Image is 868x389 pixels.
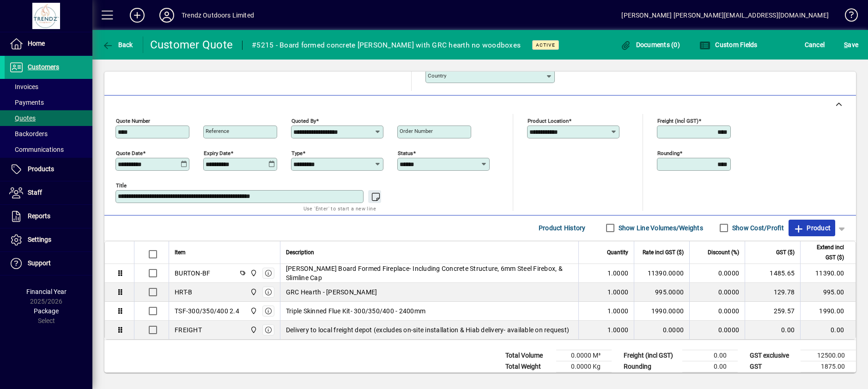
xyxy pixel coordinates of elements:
[28,259,51,267] span: Support
[800,264,856,283] td: 11390.00
[800,283,856,302] td: 995.00
[5,252,92,275] a: Support
[699,41,758,48] span: Custom Fields
[844,37,858,52] span: ave
[175,287,192,297] div: HRT-B
[116,150,143,156] mat-label: Quote date
[116,182,127,188] mat-label: Title
[539,221,586,235] span: Product History
[92,36,143,53] app-page-header-button: Back
[643,247,684,257] span: Rate incl GST ($)
[556,350,612,361] td: 0.0000 M³
[697,36,760,53] button: Custom Fields
[286,325,569,335] span: Delivery to local freight depot (excludes on-site installation & Hiab delivery- available on requ...
[122,7,152,24] button: Add
[806,242,844,263] span: Extend incl GST ($)
[682,350,738,361] td: 0.00
[291,150,303,156] mat-label: Type
[175,325,202,335] div: FREIGHT
[607,247,628,257] span: Quantity
[5,95,92,110] a: Payments
[5,79,92,95] a: Invoices
[175,269,210,278] div: BURTON-BF
[5,110,92,126] a: Quotes
[730,223,784,233] label: Show Cost/Profit
[844,41,848,48] span: S
[175,306,239,316] div: TSF-300/350/400 2.4
[182,8,254,23] div: Trendz Outdoors Limited
[204,150,231,156] mat-label: Expiry date
[842,36,861,53] button: Save
[26,288,67,295] span: Financial Year
[116,117,150,124] mat-label: Quote number
[303,203,376,214] mat-hint: Use 'Enter' to start a new line
[9,99,44,106] span: Payments
[745,372,801,383] td: GST inclusive
[175,247,186,257] span: Item
[286,306,425,316] span: Triple Skinned Flue Kit- 300/350/400 - 2400mm
[34,307,59,315] span: Package
[291,117,316,124] mat-label: Quoted by
[28,63,59,71] span: Customers
[801,372,856,383] td: 14375.00
[618,36,682,53] button: Documents (0)
[28,236,51,243] span: Settings
[286,247,314,257] span: Description
[708,247,739,257] span: Discount (%)
[621,8,829,23] div: [PERSON_NAME] [PERSON_NAME][EMAIL_ADDRESS][DOMAIN_NAME]
[640,269,684,278] div: 11390.0000
[398,150,413,156] mat-label: Status
[689,283,745,302] td: 0.0000
[252,38,521,53] div: #5215 - Board formed concrete [PERSON_NAME] with GRC hearth no woodboxes
[28,189,42,196] span: Staff
[248,306,258,316] span: New Plymouth
[9,114,36,122] span: Quotes
[206,128,229,134] mat-label: Reference
[248,287,258,297] span: New Plymouth
[617,223,703,233] label: Show Line Volumes/Weights
[400,128,433,134] mat-label: Order number
[657,150,680,156] mat-label: Rounding
[745,350,801,361] td: GST exclusive
[620,41,680,48] span: Documents (0)
[28,212,50,220] span: Reports
[640,287,684,297] div: 995.0000
[607,306,629,316] span: 1.0000
[5,142,92,157] a: Communications
[801,350,856,361] td: 12500.00
[501,361,556,372] td: Total Weight
[793,221,831,235] span: Product
[745,302,800,321] td: 259.57
[528,117,569,124] mat-label: Product location
[682,361,738,372] td: 0.00
[607,287,629,297] span: 1.0000
[28,165,54,173] span: Products
[640,325,684,335] div: 0.0000
[5,205,92,228] a: Reports
[689,321,745,339] td: 0.0000
[152,7,182,24] button: Profile
[9,83,38,90] span: Invoices
[619,361,682,372] td: Rounding
[5,126,92,142] a: Backorders
[745,283,800,302] td: 129.78
[556,361,612,372] td: 0.0000 Kg
[689,302,745,321] td: 0.0000
[745,264,800,283] td: 1485.65
[5,158,92,181] a: Products
[428,72,446,79] mat-label: Country
[5,32,92,55] a: Home
[800,302,856,321] td: 1990.00
[802,36,827,53] button: Cancel
[286,287,377,297] span: GRC Hearth - [PERSON_NAME]
[607,269,629,278] span: 1.0000
[640,306,684,316] div: 1990.0000
[657,117,698,124] mat-label: Freight (incl GST)
[5,181,92,204] a: Staff
[745,361,801,372] td: GST
[5,228,92,251] a: Settings
[535,220,589,236] button: Product History
[789,220,835,236] button: Product
[100,36,135,53] button: Back
[776,247,795,257] span: GST ($)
